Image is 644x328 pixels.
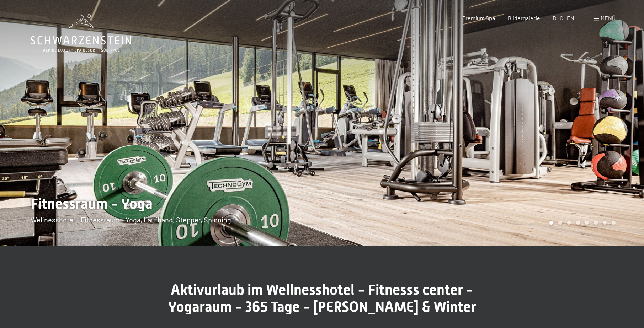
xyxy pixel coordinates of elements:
a: BUCHEN [553,15,574,21]
div: Carousel Page 7 [603,221,607,225]
div: Carousel Page 1 (Current Slide) [549,221,553,225]
div: Carousel Page 8 [612,221,616,225]
span: Menü [601,15,616,21]
span: Aktivurlaub im Wellnesshotel - Fitnesss center - Yogaraum - 365 Tage - [PERSON_NAME] & Winter [168,281,476,315]
div: Carousel Page 4 [576,221,580,225]
a: Premium Spa [462,15,495,21]
div: Carousel Page 6 [594,221,598,225]
div: Carousel Page 2 [558,221,562,225]
a: Bildergalerie [508,15,540,21]
div: Carousel Page 3 [567,221,571,225]
div: Carousel Pagination [547,221,616,225]
div: Carousel Page 5 [585,221,589,225]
